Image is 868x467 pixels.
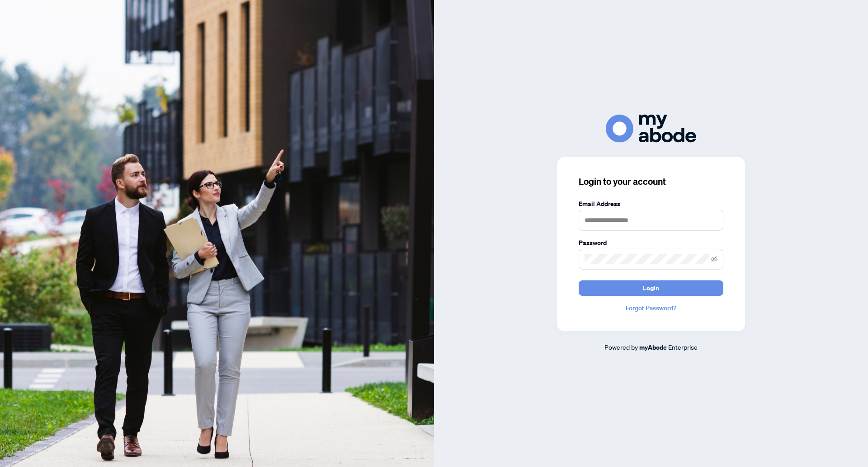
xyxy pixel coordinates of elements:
[643,281,659,295] span: Login
[579,303,723,313] a: Forgot Password?
[606,115,696,142] img: ma-logo
[579,280,723,296] button: Login
[639,342,667,352] a: myAbode
[604,343,638,351] span: Powered by
[579,175,723,188] h3: Login to your account
[668,343,698,351] span: Enterprise
[579,238,723,248] label: Password
[711,256,717,262] span: eye-invisible
[579,199,723,209] label: Email Address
